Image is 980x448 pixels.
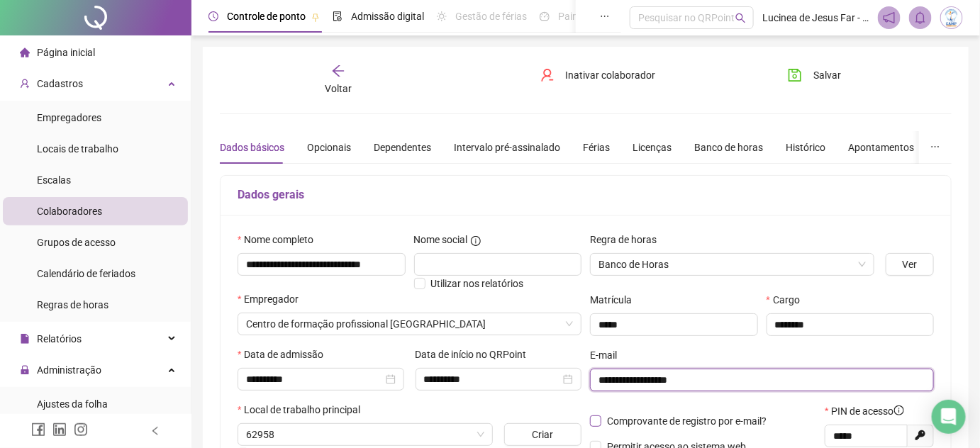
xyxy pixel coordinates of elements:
[325,83,352,94] span: Voltar
[238,232,323,247] label: Nome completo
[590,292,641,308] label: Matrícula
[37,398,108,410] span: Ajustes da folha
[886,253,934,276] button: Ver
[813,67,841,83] span: Salvar
[455,11,527,22] span: Gestão de férias
[37,112,101,123] span: Empregadores
[150,426,160,436] span: left
[848,140,914,155] div: Apontamentos
[777,64,852,86] button: Salvar
[762,10,869,26] span: Lucinea de Jesus Far - [GEOGRAPHIC_DATA]
[31,422,45,437] span: facebook
[238,402,369,418] label: Local de trabalho principal
[238,291,308,307] label: Empregador
[20,365,30,375] span: lock
[883,11,896,24] span: notification
[238,347,333,362] label: Data de admissão
[530,64,667,86] button: Inativar colaborador
[600,11,610,21] span: ellipsis
[37,47,95,58] span: Página inicial
[20,47,30,57] span: home
[767,292,809,308] label: Cargo
[504,423,581,446] button: Criar
[37,174,71,186] span: Escalas
[598,254,866,275] span: Banco de Horas
[333,11,343,21] span: file-done
[919,131,952,164] button: ellipsis
[930,142,940,152] span: ellipsis
[941,7,962,28] img: 83834
[20,334,30,344] span: file
[37,364,101,376] span: Administração
[607,415,767,427] span: Comprovante de registro por e-mail?
[220,140,284,155] div: Dados básicos
[311,13,320,21] span: pushpin
[633,140,672,155] div: Licenças
[52,422,67,437] span: linkedin
[914,11,927,24] span: bell
[208,11,218,21] span: clock-circle
[540,11,550,21] span: dashboard
[735,13,746,23] span: search
[331,64,345,78] span: arrow-left
[374,140,431,155] div: Dependentes
[894,405,904,415] span: info-circle
[532,427,553,442] span: Criar
[414,232,468,247] span: Nome social
[246,313,573,335] span: CENTRO DE FORMAÇÃO PROFISSIONAL CAMP GUARUJÁ
[832,403,904,419] span: PIN de acesso
[37,206,102,217] span: Colaboradores
[454,140,560,155] div: Intervalo pré-assinalado
[37,299,108,310] span: Regras de horas
[903,257,918,272] span: Ver
[74,422,88,437] span: instagram
[590,232,666,247] label: Regra de horas
[583,140,610,155] div: Férias
[37,268,135,279] span: Calendário de feriados
[307,140,351,155] div: Opcionais
[788,68,802,82] span: save
[227,11,306,22] span: Controle de ponto
[351,11,424,22] span: Admissão digital
[20,79,30,89] span: user-add
[37,78,83,89] span: Cadastros
[431,278,524,289] span: Utilizar nos relatórios
[246,424,484,445] span: 62958
[566,67,656,83] span: Inativar colaborador
[590,347,626,363] label: E-mail
[416,347,536,362] label: Data de início no QRPoint
[238,186,934,203] h5: Dados gerais
[932,400,966,434] div: Open Intercom Messenger
[437,11,447,21] span: sun
[786,140,825,155] div: Histórico
[471,236,481,246] span: info-circle
[37,333,82,345] span: Relatórios
[540,68,555,82] span: user-delete
[558,11,613,22] span: Painel do DP
[694,140,763,155] div: Banco de horas
[37,237,116,248] span: Grupos de acesso
[37,143,118,155] span: Locais de trabalho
